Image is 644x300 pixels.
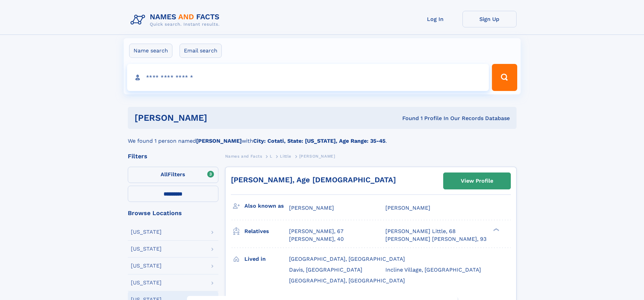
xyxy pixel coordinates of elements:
div: [US_STATE] [131,263,162,269]
a: Names and Facts [225,152,262,160]
span: Incline Village, [GEOGRAPHIC_DATA] [385,267,481,273]
div: Browse Locations [128,210,218,216]
a: View Profile [444,173,510,189]
label: Filters [128,167,218,183]
img: Logo Names and Facts [128,11,225,29]
div: View Profile [461,173,493,189]
label: Name search [129,44,172,58]
span: Davis, [GEOGRAPHIC_DATA] [289,267,362,273]
span: Little [280,154,291,159]
div: [US_STATE] [131,280,162,285]
span: L [270,154,272,159]
a: [PERSON_NAME], Age [DEMOGRAPHIC_DATA] [231,176,396,184]
span: All [161,171,168,178]
div: ❯ [492,228,500,232]
a: [PERSON_NAME], 67 [289,228,343,235]
a: [PERSON_NAME] [PERSON_NAME], 93 [385,235,486,243]
div: Found 1 Profile In Our Records Database [305,115,510,122]
h3: Also known as [244,200,289,212]
h1: [PERSON_NAME] [135,114,305,122]
b: City: Cotati, State: [US_STATE], Age Range: 35-45 [253,138,385,144]
span: [GEOGRAPHIC_DATA], [GEOGRAPHIC_DATA] [289,277,405,284]
div: [US_STATE] [131,229,162,235]
span: [PERSON_NAME] [299,154,335,159]
div: [US_STATE] [131,246,162,252]
div: We found 1 person named with . [128,129,517,145]
input: search input [127,64,489,91]
a: [PERSON_NAME] Little, 68 [385,228,456,235]
h3: Relatives [244,226,289,237]
a: [PERSON_NAME], 40 [289,235,344,243]
button: Search Button [492,64,517,91]
a: Little [280,152,291,160]
span: [GEOGRAPHIC_DATA], [GEOGRAPHIC_DATA] [289,256,405,262]
a: Log In [408,11,462,27]
div: Filters [128,153,218,159]
h3: Lived in [244,253,289,265]
span: [PERSON_NAME] [289,205,334,211]
span: [PERSON_NAME] [385,205,430,211]
label: Email search [180,44,222,58]
b: [PERSON_NAME] [196,138,242,144]
a: Sign Up [462,11,517,27]
a: L [270,152,272,160]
